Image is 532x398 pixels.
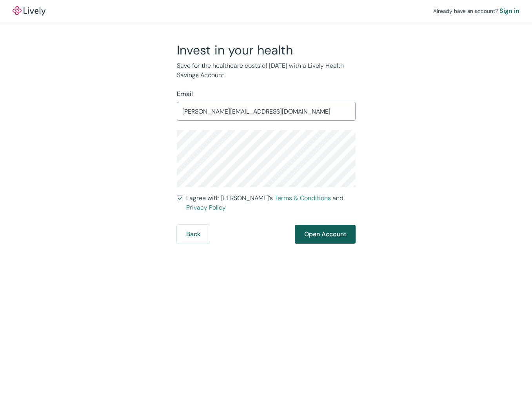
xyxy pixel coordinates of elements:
p: Save for the healthcare costs of [DATE] with a Lively Health Savings Account [177,61,356,80]
label: Email [177,89,193,99]
a: Terms & Conditions [274,194,331,202]
span: I agree with [PERSON_NAME]’s and [186,194,356,212]
a: LivelyLively [13,6,45,16]
a: Sign in [499,6,519,16]
div: Already have an account? [433,6,519,16]
h2: Invest in your health [177,42,356,58]
button: Open Account [295,225,356,244]
button: Back [177,225,210,244]
img: Lively [13,6,45,16]
a: Privacy Policy [186,203,226,212]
